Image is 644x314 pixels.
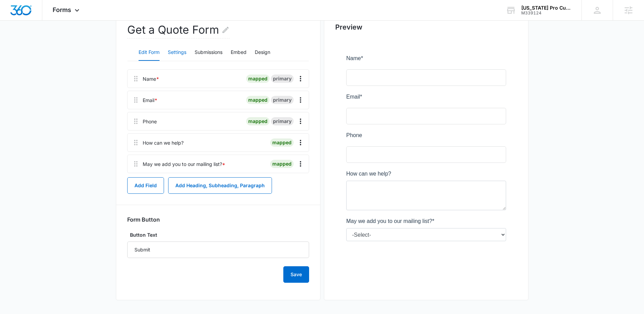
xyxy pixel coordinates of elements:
div: May we add you to our mailing list? [143,160,225,168]
button: Edit Form [139,44,160,61]
button: Add Field [127,177,164,194]
div: How can we help? [143,139,184,146]
div: mapped [270,138,294,147]
button: Submissions [195,44,222,61]
div: account name [521,5,571,11]
button: Edit Form Name [221,22,230,38]
div: Name [143,75,159,82]
button: Overflow Menu [295,73,306,84]
div: primary [271,96,294,104]
div: mapped [246,96,270,104]
button: Save [283,266,309,283]
button: Settings [168,44,186,61]
h2: Get a Quote Form [127,22,230,38]
div: account id [521,11,571,15]
button: Design [255,44,270,61]
h3: Form Button [127,216,160,223]
button: Overflow Menu [295,158,306,169]
button: Embed [231,44,247,61]
div: mapped [246,117,270,125]
span: Submit [4,204,22,210]
div: Email [143,97,157,104]
button: Overflow Menu [295,116,306,127]
button: Overflow Menu [295,137,306,148]
h2: Preview [335,22,517,32]
label: Button Text [127,231,309,239]
div: primary [271,75,294,83]
div: mapped [246,75,270,83]
div: Phone [143,118,157,125]
div: primary [271,117,294,125]
div: mapped [270,160,294,168]
button: Add Heading, Subheading, Paragraph [168,177,272,194]
button: Overflow Menu [295,94,306,105]
span: Forms [53,6,71,13]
